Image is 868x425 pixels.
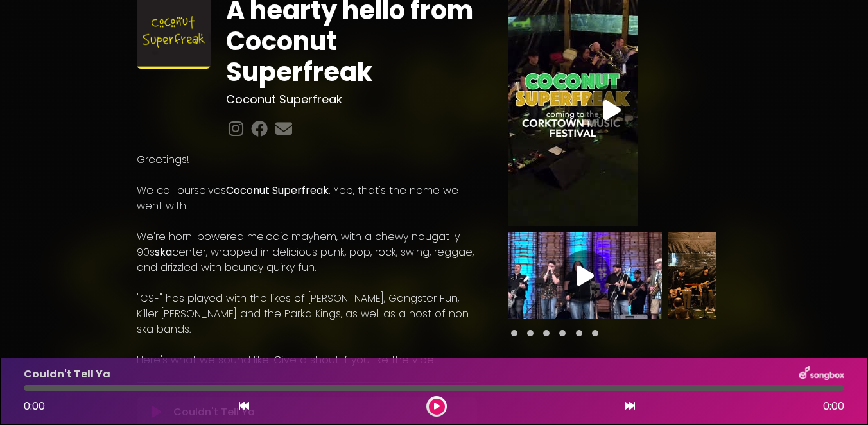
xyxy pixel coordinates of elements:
[226,183,329,198] strong: Coconut Superfreak
[508,232,662,319] img: Video Thumbnail
[137,291,477,337] p: "CSF" has played with the likes of [PERSON_NAME], Gangster Fun, Killer [PERSON_NAME] and the Park...
[137,183,477,214] p: We call ourselves . Yep, that's the name we went with.
[823,399,844,414] span: 0:00
[137,229,477,275] p: We're horn-powered melodic mayhem, with a chewy nougat-y 90s center, wrapped in delicious punk, p...
[799,366,844,383] img: songbox-logo-white.png
[137,152,477,168] p: Greetings!
[24,367,110,382] p: Couldn't Tell Ya
[668,232,822,319] img: OBUSVqBTkmwcUwwiwps3
[226,92,478,107] h3: Coconut Superfreak
[24,399,45,413] span: 0:00
[155,245,172,259] strong: ska
[137,352,477,368] p: Here's what we sound like. Give a shout if you like the vibe!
